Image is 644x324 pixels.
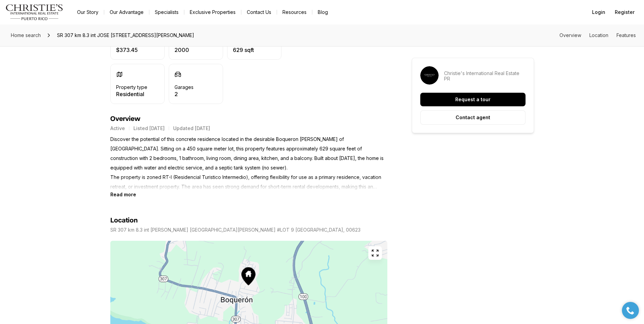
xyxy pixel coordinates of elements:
button: Request a tour [420,93,526,106]
nav: Page section menu [559,33,636,38]
span: SR 307 km 8.3 int JOSE [STREET_ADDRESS][PERSON_NAME] [54,30,197,41]
h4: Location [110,216,138,224]
p: Active [110,126,125,131]
p: Garages [174,85,194,90]
p: Updated [DATE] [173,126,210,131]
h4: Overview [110,115,387,123]
a: Skip to: Location [589,32,608,38]
button: Read more [110,192,136,197]
a: Our Advantage [104,7,149,17]
p: Contact agent [456,115,490,120]
p: Property type [116,85,147,90]
p: Listed [DATE] [133,126,165,131]
button: Register [611,5,639,19]
a: Skip to: Overview [559,32,581,38]
a: Resources [277,7,312,17]
span: Login [592,10,605,15]
p: 2000 [174,47,189,53]
a: Specialists [149,7,184,17]
img: logo [5,4,63,20]
span: Home search [11,32,41,38]
button: Contact Us [241,7,277,17]
a: Exclusive Properties [184,7,241,17]
button: Contact agent [420,110,526,125]
p: $373.45 [116,47,147,53]
p: Residential [116,91,147,97]
p: Request a tour [455,97,491,102]
p: 629 sqft [233,47,263,53]
p: Discover the potential of this concrete residence located in the desirable Boqueron [PERSON_NAME]... [110,134,387,192]
a: Blog [312,7,333,17]
span: Register [615,10,634,15]
a: Skip to: Features [617,32,636,38]
p: SR 307 km 8.3 int [PERSON_NAME] [GEOGRAPHIC_DATA][PERSON_NAME] #LOT 9 [GEOGRAPHIC_DATA], 00623 [110,227,361,233]
p: 2 [174,91,194,97]
p: Christie's International Real Estate PR [444,71,526,82]
button: Login [588,5,609,19]
a: Home search [8,30,43,41]
a: Our Story [72,7,104,17]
